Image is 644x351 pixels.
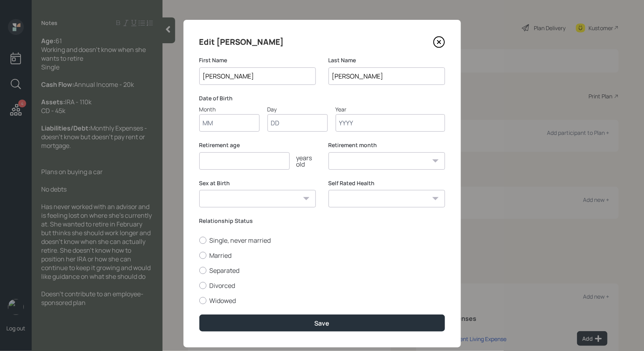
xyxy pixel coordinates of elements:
button: Save [199,315,445,332]
div: Month [199,105,260,113]
label: Single, never married [199,236,445,245]
h4: Edit [PERSON_NAME] [199,36,284,48]
label: Separated [199,266,445,275]
label: Relationship Status [199,217,445,225]
label: Date of Birth [199,94,445,102]
div: Year [336,105,445,113]
div: Day [268,105,328,113]
label: First Name [199,56,316,64]
label: Retirement age [199,141,316,149]
label: Married [199,251,445,260]
input: Month [199,114,260,132]
div: Save [315,319,330,328]
label: Widowed [199,296,445,305]
label: Retirement month [329,141,445,149]
label: Last Name [329,56,445,64]
div: years old [290,155,316,167]
label: Divorced [199,281,445,290]
label: Sex at Birth [199,179,316,187]
input: Year [336,114,445,132]
input: Day [268,114,328,132]
label: Self Rated Health [329,179,445,187]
